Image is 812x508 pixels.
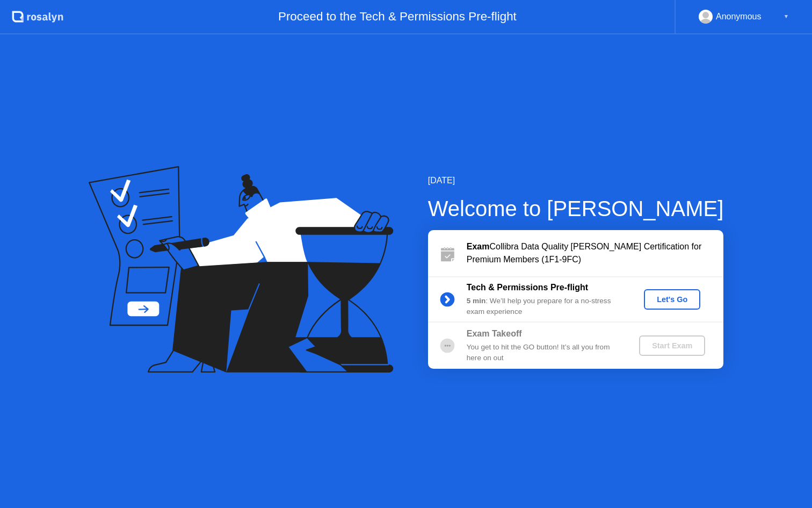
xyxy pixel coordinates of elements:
b: Exam [467,242,490,251]
b: Exam Takeoff [467,329,522,338]
div: Anonymous [716,10,762,24]
div: [DATE] [428,174,724,187]
div: : We’ll help you prepare for a no-stress exam experience [467,296,621,318]
button: Start Exam [639,335,705,356]
div: Let's Go [648,295,696,304]
div: Welcome to [PERSON_NAME] [428,192,724,225]
div: Collibra Data Quality [PERSON_NAME] Certification for Premium Members (1F1-9FC) [467,240,723,266]
div: Start Exam [643,341,701,350]
b: Tech & Permissions Pre-flight [467,283,588,292]
div: ▼ [784,10,789,24]
button: Let's Go [644,289,700,310]
b: 5 min [467,297,486,305]
div: You get to hit the GO button! It’s all you from here on out [467,342,621,364]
